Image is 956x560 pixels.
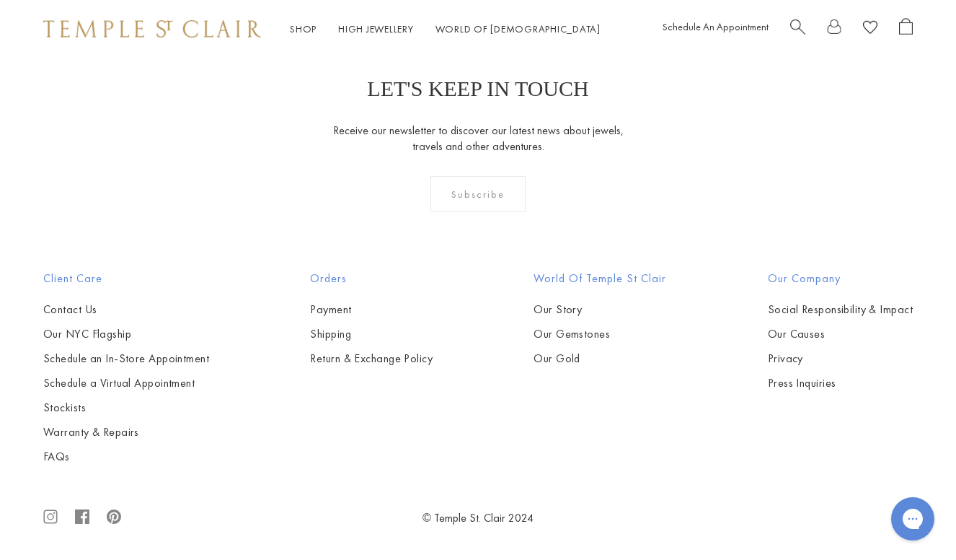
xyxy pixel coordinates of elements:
[422,510,534,525] a: © Temple St. Clair 2024
[534,351,666,367] a: Our Gold
[534,326,666,342] a: Our Gemstones
[884,492,942,546] iframe: Gorgias live chat messenger
[43,400,209,416] a: Stockists
[43,351,209,367] a: Schedule an In-Store Appointment
[768,351,913,367] a: Privacy
[310,302,433,318] a: Payment
[768,270,913,287] h2: Our Company
[790,18,805,40] a: Search
[435,22,601,35] a: World of [DEMOGRAPHIC_DATA]World of [DEMOGRAPHIC_DATA]
[332,123,624,154] p: Receive our newsletter to discover our latest news about jewels, travels and other adventures.
[310,351,433,367] a: Return & Exchange Policy
[43,375,209,391] a: Schedule a Virtual Appointment
[367,76,588,101] p: LET'S KEEP IN TOUCH
[534,302,666,318] a: Our Story
[338,22,414,35] a: High JewelleryHigh Jewellery
[899,18,913,40] a: Open Shopping Bag
[43,449,209,465] a: FAQs
[430,176,526,212] div: Subscribe
[43,270,209,287] h2: Client Care
[43,20,261,38] img: Temple St. Clair
[43,326,209,342] a: Our NYC Flagship
[310,270,433,287] h2: Orders
[663,20,769,33] a: Schedule An Appointment
[43,302,209,318] a: Contact Us
[534,270,666,287] h2: World of Temple St Clair
[768,375,913,391] a: Press Inquiries
[43,424,209,440] a: Warranty & Repairs
[310,326,433,342] a: Shipping
[290,22,317,35] a: ShopShop
[768,326,913,342] a: Our Causes
[863,18,877,40] a: View Wishlist
[768,302,913,318] a: Social Responsibility & Impact
[290,20,601,38] nav: Main navigation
